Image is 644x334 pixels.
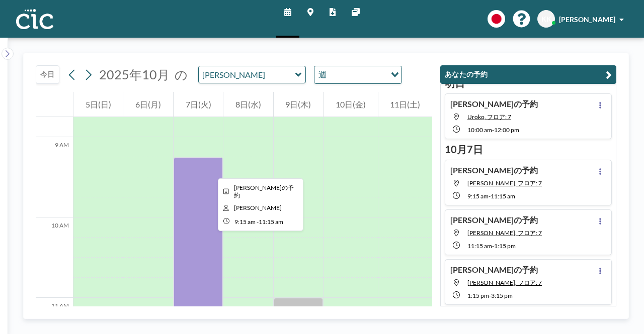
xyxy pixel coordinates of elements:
span: - [489,192,491,200]
div: 9日(木) [274,92,323,117]
div: 6日(月) [123,92,173,117]
h4: [PERSON_NAME]の予約 [450,215,538,225]
h4: [PERSON_NAME]の予約 [450,99,538,109]
span: 11:15 AM [467,242,492,250]
span: - [257,218,259,226]
div: 7日(火) [174,92,223,117]
button: 今日 [36,65,59,84]
span: 1:15 PM [494,242,516,250]
span: KK [541,15,551,24]
span: - [489,292,491,299]
input: Search for option [330,68,385,81]
span: 11:15 AM [491,192,515,200]
h4: [PERSON_NAME]の予約 [450,165,538,175]
button: あなたの予約 [440,65,616,84]
span: 9:15 AM [234,218,256,226]
span: Yuki, フロア: 7 [467,279,542,286]
div: 9 AM [36,137,73,217]
div: 10日(金) [324,92,377,117]
div: 8日(水) [223,92,273,117]
span: - [492,126,494,134]
span: 10:00 AM [467,126,492,134]
span: 9:15 AM [467,192,489,200]
span: [PERSON_NAME] [559,15,615,24]
span: Yuki, フロア: 7 [467,179,542,187]
h3: 10月7日 [445,143,612,156]
span: 12:00 PM [494,126,519,134]
div: 10 AM [36,217,73,298]
span: Uroko, フロア: 7 [467,113,511,121]
span: の [175,67,188,82]
div: 11日(土) [378,92,432,117]
span: - [492,242,494,250]
h4: [PERSON_NAME]の予約 [450,265,538,275]
span: 1:15 PM [467,292,489,299]
span: 3:15 PM [491,292,513,299]
span: kenshi さんの予約 [234,184,294,199]
input: Yuki [199,66,295,83]
div: Search for option [314,66,401,83]
span: 2025年10月 [99,67,170,82]
span: 週 [316,68,329,81]
div: 5日(日) [73,92,123,117]
span: Yuki, フロア: 7 [467,229,542,237]
img: organization-logo [16,9,53,29]
span: kenshi kinoshita [234,204,282,211]
span: 11:15 AM [259,218,283,226]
